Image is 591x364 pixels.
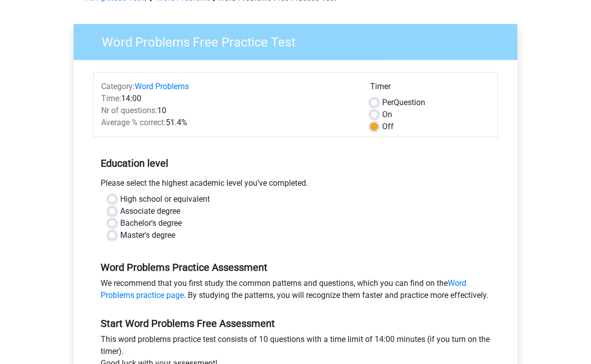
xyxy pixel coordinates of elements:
h5: Start Word Problems Free Assessment [101,317,490,329]
div: 14:00 [94,93,363,105]
h5: Education level [101,153,490,173]
div: 51.4% [94,117,363,129]
div: We recommend that you first study the common patterns and questions, which you can find on the . ... [93,277,498,305]
label: Question [382,97,425,109]
h5: Word Problems Practice Assessment [101,261,490,273]
span: Per [382,98,394,107]
span: Category: [101,82,135,91]
span: Nr of questions: [101,106,157,115]
a: Word Problems [135,82,189,91]
span: Time: [101,94,121,103]
span: Average % correct: [101,118,166,127]
label: On [382,109,392,121]
label: Off [382,121,394,133]
label: Bachelor's degree [120,217,182,229]
h3: Word Problems Free Practice Test [90,31,510,50]
div: Please select the highest academic level you’ve completed. [93,177,498,193]
label: High school or equivalent [120,193,210,205]
div: Timer [370,81,490,97]
label: Master's degree [120,229,175,241]
label: Associate degree [120,205,180,217]
div: 10 [94,105,363,117]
